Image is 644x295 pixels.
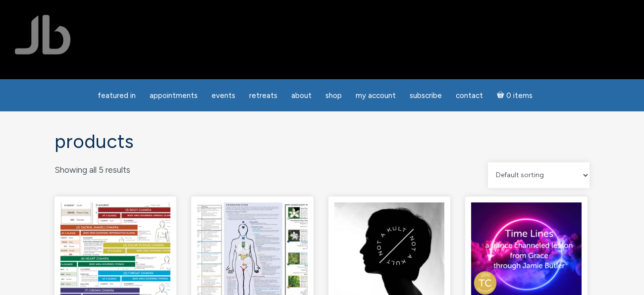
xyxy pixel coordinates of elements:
span: Shop [325,91,342,100]
p: Showing all 5 results [54,162,130,178]
span: Subscribe [410,91,442,100]
span: Retreats [249,91,277,100]
span: Events [212,91,235,100]
img: Jamie Butler. The Everyday Medium [15,15,71,54]
a: My Account [350,86,402,105]
a: About [285,86,318,105]
select: Shop order [488,162,590,188]
span: Appointments [150,91,198,100]
span: featured in [98,91,136,100]
a: Subscribe [404,86,448,105]
h1: Products [54,131,590,152]
a: Shop [320,86,348,105]
span: My Account [356,91,396,100]
i: Cart [497,91,506,100]
a: Appointments [144,86,204,105]
a: Cart0 items [491,85,538,105]
span: Contact [456,91,483,100]
span: 0 items [506,92,533,99]
a: Events [206,86,241,105]
a: Retreats [243,86,283,105]
a: featured in [92,86,142,105]
span: About [291,91,312,100]
a: Contact [450,86,489,105]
